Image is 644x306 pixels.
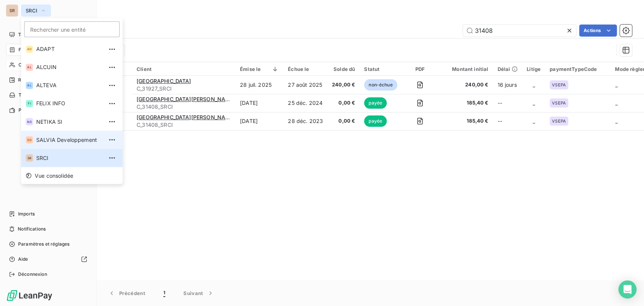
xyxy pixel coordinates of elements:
td: -- [493,112,522,130]
span: Paiements [18,107,41,114]
span: Tableau de bord [18,31,53,38]
span: Déconnexion [18,271,47,278]
span: _ [532,100,535,106]
span: 185,40 € [443,99,488,107]
a: Tableau de bord [6,29,90,41]
div: Échue le [288,66,323,72]
span: Notifications [18,226,46,232]
div: AD [26,45,33,53]
span: [GEOGRAPHIC_DATA][PERSON_NAME] [137,114,235,120]
span: Clients [18,62,34,68]
span: 240,00 € [332,81,355,89]
div: SD [26,136,33,143]
button: Précédent [99,285,154,301]
span: Aide [18,256,28,263]
span: SRCI [36,154,103,161]
a: Paiements [6,104,90,116]
div: PDF [406,66,434,72]
div: AL [26,81,33,89]
a: Clients [6,59,90,71]
span: ALCUIN [36,63,103,71]
div: paymentTypeCode [550,66,606,72]
div: FI [26,100,33,107]
span: 185,40 € [443,117,488,125]
td: 28 déc. 2023 [283,112,327,130]
span: _ [615,100,617,106]
span: 0,00 € [332,117,355,125]
span: 0,00 € [332,99,355,107]
span: SRCI [26,8,37,14]
td: -- [493,94,522,112]
span: _ [615,118,617,124]
span: _ [532,81,535,88]
button: 1 [154,285,174,301]
button: Actions [579,25,617,37]
a: 13Relances [6,74,90,86]
span: Vue consolidée [35,172,73,179]
button: Suivant [174,285,223,301]
div: Open Intercom Messenger [618,280,636,298]
td: 25 déc. 2024 [283,94,327,112]
input: placeholder [24,21,120,37]
span: VSEPA [552,83,566,87]
span: Imports [18,211,35,217]
span: Paramètres et réglages [18,241,69,248]
span: payée [364,97,387,109]
span: SALVIA Developpement [36,136,103,143]
span: C_31408_SRCI [137,103,231,111]
div: Montant initial [443,66,488,72]
span: 1 [163,289,165,297]
span: payée [364,115,387,127]
span: [GEOGRAPHIC_DATA] [137,78,191,84]
span: non-échue [364,79,397,91]
span: VSEPA [552,101,566,105]
td: 16 jours [493,76,522,94]
a: Factures [6,44,90,56]
td: [DATE] [235,112,283,130]
span: Factures [18,46,38,53]
div: NS [26,118,33,125]
span: _ [532,118,535,124]
div: Litige [527,66,541,72]
span: C_31408_SRCI [137,121,231,129]
span: _ [615,81,617,88]
div: Solde dû [332,66,355,72]
span: ADAPT [36,45,103,53]
div: SR [26,154,33,161]
td: [DATE] [235,94,283,112]
span: FELIX INFO [36,100,103,107]
div: Statut [364,66,397,72]
span: C_31927_SRCI [137,85,231,92]
span: NETIKA SI [36,118,103,125]
a: Paramètres et réglages [6,238,90,250]
td: 27 août 2025 [283,76,327,94]
span: Tâches [18,92,34,98]
div: Émise le [240,66,279,72]
div: AL [26,63,33,71]
span: ALTEVA [36,81,103,89]
a: Imports [6,208,90,220]
img: Logo LeanPay [6,289,53,301]
div: Délai [497,66,518,72]
span: 240,00 € [443,81,488,89]
span: Relances [18,77,38,83]
input: Rechercher [463,25,576,37]
div: Client [137,66,231,72]
a: Aide [6,253,90,265]
div: SR [6,5,18,17]
span: [GEOGRAPHIC_DATA][PERSON_NAME] [137,96,235,102]
a: Tâches [6,89,90,101]
td: 28 juil. 2025 [235,76,283,94]
span: VSEPA [552,119,566,123]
